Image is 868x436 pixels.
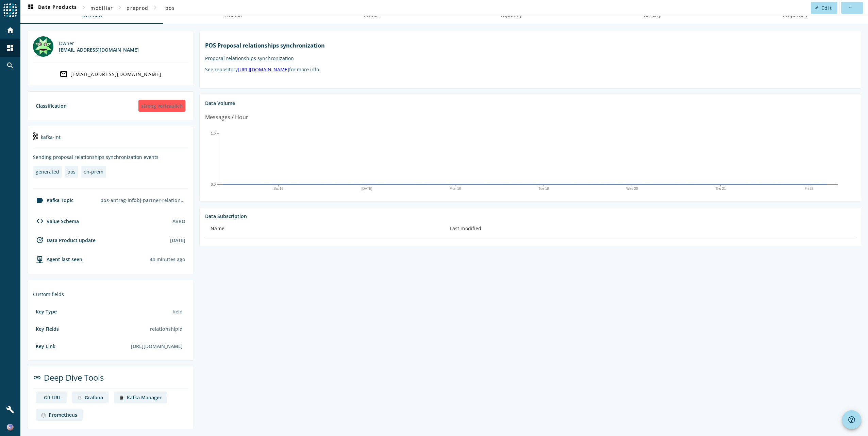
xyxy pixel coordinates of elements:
[114,392,167,403] a: deep dive imageKafka Manager
[644,13,661,18] span: Activity
[88,2,116,14] button: mobiliar
[815,6,819,10] mat-icon: edit
[205,42,855,49] h1: POS Proposal relationships synchronization
[27,4,77,12] span: Data Products
[138,100,185,112] div: streng vertraulich
[159,2,181,14] button: pos
[450,187,461,190] text: Mon 18
[211,182,216,186] text: 0.0
[33,236,96,244] div: Data Product update
[33,374,41,382] mat-icon: link
[36,236,44,244] mat-icon: update
[6,61,14,70] mat-icon: search
[205,66,855,73] p: See repository for more info.
[6,44,14,52] mat-icon: dashboard
[445,219,855,238] th: Last modified
[33,154,188,160] div: Sending proposal relationships synchronization events
[165,5,175,11] span: pos
[60,70,68,78] mat-icon: mail_outline
[36,196,44,204] mat-icon: label
[172,218,185,224] div: AVRO
[41,413,46,418] img: deep dive image
[805,187,814,190] text: Fri 22
[205,213,855,219] div: Data Subscription
[36,168,59,175] div: generated
[33,36,53,57] img: spacex@mobi.ch
[33,68,188,80] a: [EMAIL_ADDRESS][DOMAIN_NAME]
[33,291,188,297] div: Custom fields
[170,306,185,317] div: field
[85,394,103,401] div: Grafana
[715,187,726,190] text: Thu 21
[811,2,837,14] button: Edit
[116,3,124,12] mat-icon: chevron_right
[127,5,148,11] span: preprod
[33,131,188,148] div: kafka-int
[848,6,852,10] mat-icon: more_horiz
[33,255,82,263] div: agent-env-preprod
[821,5,832,11] span: Edit
[36,217,44,225] mat-icon: code
[848,416,856,424] mat-icon: help_outline
[500,13,522,18] span: Topology
[627,187,638,190] text: Wed 20
[273,187,283,190] text: Sat 16
[36,308,57,315] div: Key Type
[36,392,67,403] a: deep dive imageGit URL
[205,55,855,61] p: Proposal relationships synchronization
[59,40,139,47] div: Owner
[33,217,79,225] div: Value Schema
[151,3,159,12] mat-icon: chevron_right
[49,412,77,418] div: Prometheus
[150,256,185,262] div: Agents typically reports every 15min to 1h
[44,394,61,401] div: Git URL
[124,2,151,14] button: preprod
[238,66,289,73] a: [URL][DOMAIN_NAME]
[78,396,82,400] img: deep dive image
[81,13,102,18] span: Overview
[224,13,242,18] span: Schema
[6,405,14,414] mat-icon: build
[98,194,188,206] div: pos-antrag-infobj-partner-relationship-preprod
[205,219,445,238] th: Name
[36,409,83,421] a: deep dive imagePrometheus
[127,394,162,401] div: Kafka Manager
[211,131,216,135] text: 1.0
[33,372,188,389] div: Deep Dive Tools
[364,13,379,18] span: Profile
[72,392,108,403] a: deep dive imageGrafana
[70,71,162,77] div: [EMAIL_ADDRESS][DOMAIN_NAME]
[33,132,38,140] img: kafka-int
[36,326,59,332] div: Key Fields
[170,237,185,243] div: [DATE]
[27,4,35,12] mat-icon: dashboard
[84,168,103,175] div: on-prem
[539,187,549,190] text: Tue 19
[7,424,14,431] img: 643656ed09b70f56f822a51234ac1f3e
[205,113,248,122] div: Messages / Hour
[36,103,67,109] div: Classification
[90,5,113,11] span: mobiliar
[128,340,185,352] div: [URL][DOMAIN_NAME]
[59,47,139,53] div: [EMAIL_ADDRESS][DOMAIN_NAME]
[119,396,124,400] img: deep dive image
[783,13,807,18] span: Properties
[147,323,185,335] div: relationshipId
[80,3,88,12] mat-icon: chevron_right
[205,100,855,106] div: Data Volume
[36,343,55,349] div: Key Link
[6,26,14,34] mat-icon: home
[67,168,76,175] div: pos
[3,3,17,17] img: spoud-logo.svg
[24,2,80,14] button: Data Products
[362,187,372,190] text: [DATE]
[33,196,73,204] div: Kafka Topic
